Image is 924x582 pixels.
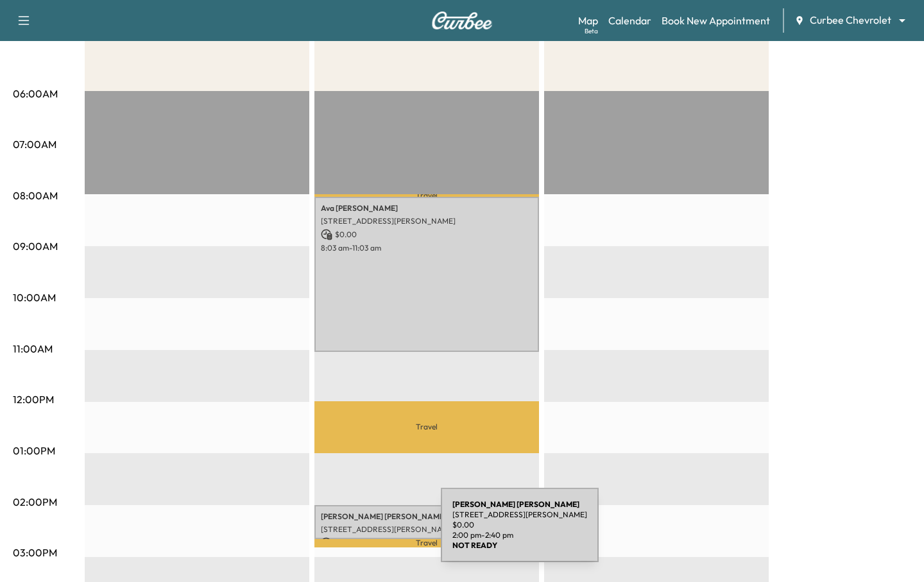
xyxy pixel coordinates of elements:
[452,540,497,550] b: NOT READY
[452,520,587,530] p: $ 0.00
[13,545,57,560] p: 03:00PM
[13,341,53,356] p: 11:00AM
[321,524,533,535] p: [STREET_ADDRESS][PERSON_NAME]
[321,203,533,213] p: Ava [PERSON_NAME]
[321,216,533,226] p: [STREET_ADDRESS][PERSON_NAME]
[452,510,587,520] p: [STREET_ADDRESS][PERSON_NAME]
[13,494,57,510] p: 02:00PM
[314,539,539,547] p: Travel
[321,243,533,253] p: 8:03 am - 11:03 am
[810,13,891,28] span: Curbee Chevrolet
[314,194,539,197] p: Travel
[13,290,56,305] p: 10:00AM
[13,443,55,458] p: 01:00PM
[13,392,54,407] p: 12:00PM
[662,13,770,28] a: Book New Appointment
[578,13,598,28] a: MapBeta
[314,401,539,453] p: Travel
[431,12,493,29] img: Curbee Logo
[321,537,533,549] p: $ 0.00
[13,238,58,254] p: 09:00AM
[608,13,651,28] a: Calendar
[452,499,579,509] b: [PERSON_NAME] [PERSON_NAME]
[13,86,58,101] p: 06:00AM
[13,188,58,203] p: 08:00AM
[321,511,533,522] p: [PERSON_NAME] [PERSON_NAME]
[321,229,533,240] p: $ 0.00
[13,137,56,152] p: 07:00AM
[452,530,587,540] p: 2:00 pm - 2:40 pm
[585,26,598,36] div: Beta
